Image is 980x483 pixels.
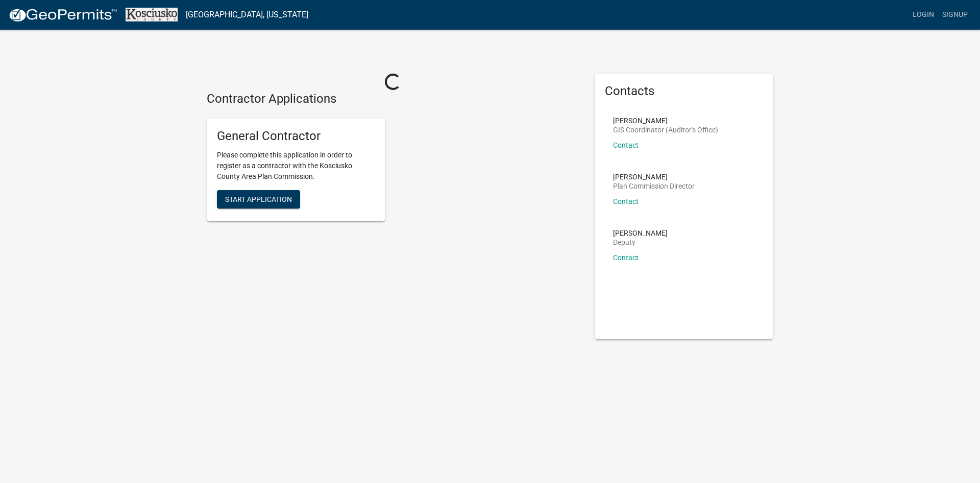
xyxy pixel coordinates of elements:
span: Start Application [225,195,292,203]
p: [PERSON_NAME] [613,117,718,124]
button: Start Application [217,190,300,209]
a: Signup [938,5,972,25]
img: Kosciusko County, Indiana [126,8,178,21]
p: Please complete this application in order to register as a contractor with the Kosciusko County A... [217,150,375,182]
p: [PERSON_NAME] [613,229,668,237]
h4: Contractor Applications [207,91,579,106]
a: Contact [613,197,639,205]
wm-workflow-list-section: Contractor Applications [207,91,579,229]
a: Contact [613,141,639,149]
p: GIS Coordinator (Auditor's Office) [613,126,718,133]
p: Plan Commission Director [613,182,695,190]
p: Deputy [613,239,668,246]
a: [GEOGRAPHIC_DATA], [US_STATE] [186,6,308,24]
a: Login [909,5,938,25]
p: [PERSON_NAME] [613,173,695,180]
a: Contact [613,254,639,262]
h5: Contacts [605,84,763,99]
h5: General Contractor [217,129,375,144]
